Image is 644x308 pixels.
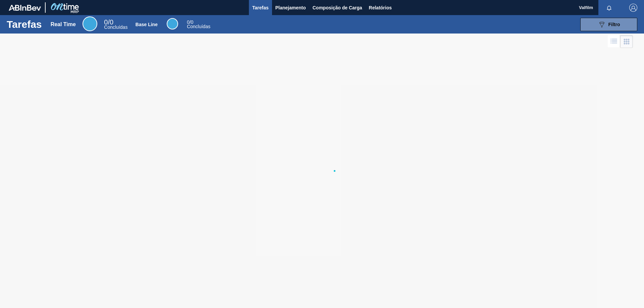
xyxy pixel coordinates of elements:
div: Real Time [51,21,76,27]
span: Concluídas [187,24,210,29]
span: Planejamento [275,4,306,12]
h1: Tarefas [7,20,42,28]
span: 0 [187,19,190,25]
span: 0 [104,18,108,26]
span: Concluídas [104,24,127,30]
span: / 0 [187,19,193,25]
button: Filtro [580,18,637,31]
div: Base Line [136,22,158,27]
img: Logout [629,4,637,12]
button: Notificações [598,3,620,12]
span: Relatórios [369,4,392,12]
span: / 0 [104,18,113,26]
div: Real Time [83,16,97,31]
span: Tarefas [252,4,269,12]
span: Composição de Carga [313,4,362,12]
div: Base Line [167,18,178,29]
span: Filtro [608,22,620,27]
div: Real Time [104,19,127,29]
img: TNhmsLtSVTkK8tSr43FrP2fwEKptu5GPRR3wAAAABJRU5ErkJggg== [9,5,41,11]
div: Base Line [187,20,210,29]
